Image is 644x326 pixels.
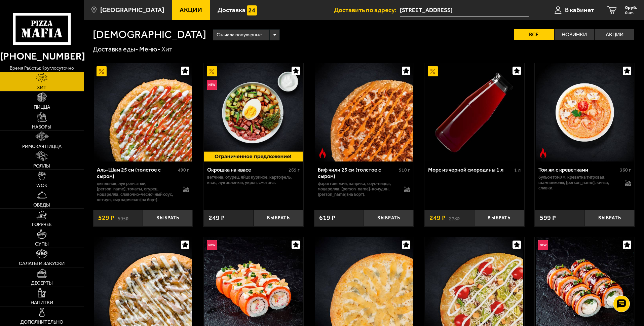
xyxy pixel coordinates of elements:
[318,181,397,197] p: фарш говяжий, паприка, соус-пицца, моцарелла, [PERSON_NAME]-кочудян, [PERSON_NAME] (на борт).
[535,63,635,161] a: Острое блюдоТом ям с креветками
[139,45,160,53] a: Меню-
[19,261,65,266] span: Салаты и закуски
[100,7,164,13] span: [GEOGRAPHIC_DATA]
[36,183,47,188] span: WOK
[31,281,53,286] span: Десерты
[98,215,114,221] span: 529 ₽
[315,63,413,161] img: Биф чили 25 см (толстое с сыром)
[289,167,300,173] span: 265 г
[37,85,46,90] span: Хит
[314,63,414,161] a: Острое блюдоБиф чили 25 см (толстое с сыром)
[317,148,328,158] img: Острое блюдо
[595,29,634,40] label: Акции
[143,210,193,226] button: Выбрать
[118,215,128,221] s: 595 ₽
[97,181,177,203] p: цыпленок, лук репчатый, [PERSON_NAME], томаты, огурец, моцарелла, сливочно-чесночный соус, кетчуп...
[20,320,63,325] span: Дополнительно
[565,7,594,13] span: В кабинет
[32,222,52,227] span: Горячее
[217,29,262,41] span: Сначала популярные
[32,124,51,130] span: Наборы
[180,7,202,13] span: Акции
[207,240,217,250] img: Новинка
[34,105,50,110] span: Пицца
[318,167,397,179] div: Биф чили 25 см (толстое с сыром)
[33,203,50,208] span: Обеды
[207,167,287,173] div: Окрошка на квасе
[585,210,635,226] button: Выбрать
[555,29,594,40] label: Новинки
[93,29,206,40] h1: [DEMOGRAPHIC_DATA]
[31,300,53,305] span: Напитки
[218,7,245,13] span: Доставка
[35,242,49,247] span: Супы
[620,167,631,173] span: 360 г
[33,164,50,169] span: Роллы
[429,215,446,221] span: 249 ₽
[428,66,438,76] img: Акционный
[424,63,524,161] a: АкционныйМорс из черной смородины 1 л
[425,63,523,161] img: Морс из черной смородины 1 л
[207,80,217,90] img: Новинка
[334,7,400,13] span: Доставить по адресу:
[514,29,554,40] label: Все
[540,215,556,221] span: 599 ₽
[161,45,173,54] div: Хит
[538,167,618,173] div: Том ям с креветками
[364,210,414,226] button: Выбрать
[538,240,548,250] img: Новинка
[247,5,257,15] img: 15daf4d41897b9f0e9f617042186c801.svg
[22,144,62,149] span: Римская пицца
[254,210,303,226] button: Выбрать
[400,4,529,16] input: Ваш адрес доставки
[514,167,521,173] span: 1 л
[428,167,513,173] div: Морс из черной смородины 1 л
[207,66,217,76] img: Акционный
[94,63,192,161] img: Аль-Шам 25 см (толстое с сыром)
[204,63,302,161] img: Окрошка на квасе
[399,167,410,173] span: 510 г
[474,210,524,226] button: Выбрать
[93,63,193,161] a: АкционныйАль-Шам 25 см (толстое с сыром)
[203,63,303,161] a: АкционныйНовинкаОкрошка на квасе
[536,63,634,161] img: Том ям с креветками
[538,148,548,158] img: Острое блюдо
[538,175,618,191] p: бульон том ям, креветка тигровая, шампиньоны, [PERSON_NAME], кинза, сливки.
[449,215,460,221] s: 278 ₽
[178,167,189,173] span: 490 г
[625,5,637,10] span: 0 руб.
[207,175,300,185] p: ветчина, огурец, яйцо куриное, картофель, квас, лук зеленый, укроп, сметана.
[319,215,335,221] span: 619 ₽
[97,66,107,76] img: Акционный
[625,11,637,15] span: 0 шт.
[209,215,225,221] span: 249 ₽
[97,167,177,179] div: Аль-Шам 25 см (толстое с сыром)
[93,45,138,53] a: Доставка еды-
